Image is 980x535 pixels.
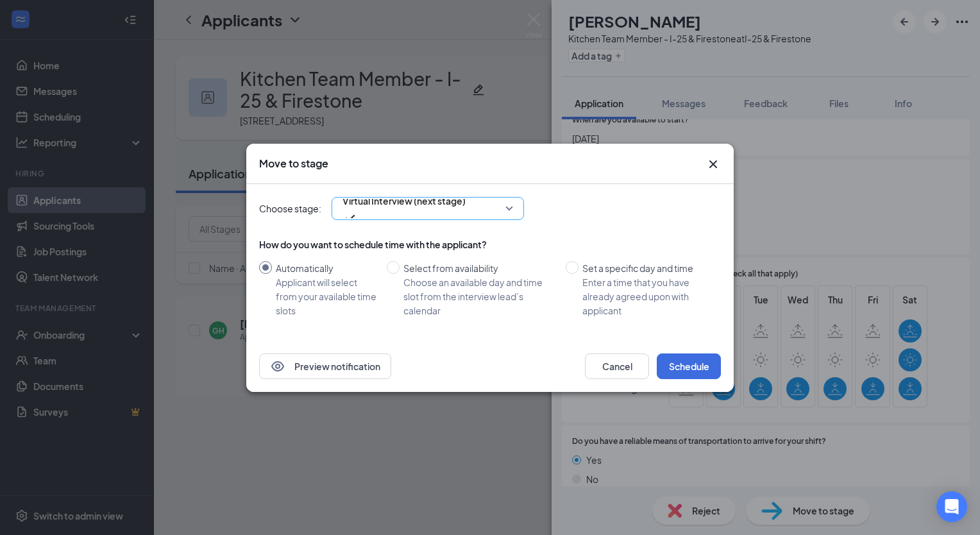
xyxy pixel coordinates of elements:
div: Set a specific day and time [582,261,711,275]
div: Open Intercom Messenger [936,491,967,522]
div: Choose an available day and time slot from the interview lead’s calendar [403,275,555,318]
div: Select from availability [403,261,555,275]
div: How do you want to schedule time with the applicant? [259,238,721,251]
div: Applicant will select from your available time slots [276,275,376,318]
span: Virtual Interview (next stage) [342,191,466,210]
button: Cancel [585,353,649,379]
div: Enter a time that you have already agreed upon with applicant [582,275,711,318]
button: EyePreview notification [259,353,391,379]
span: Choose stage: [259,201,321,216]
svg: Cross [705,157,721,172]
button: Close [705,157,721,172]
svg: Eye [270,359,285,374]
h3: Move to stage [259,157,328,171]
svg: Checkmark [342,210,358,226]
div: Automatically [276,261,376,275]
button: Schedule [657,353,721,379]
